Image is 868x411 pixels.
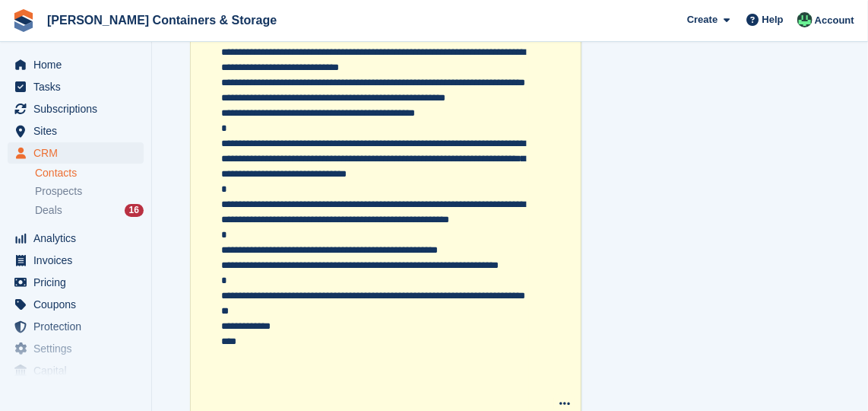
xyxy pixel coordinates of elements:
[8,294,144,315] a: menu
[8,54,144,75] a: menu
[35,184,82,199] span: Prospects
[8,142,144,164] a: menu
[8,228,144,249] a: menu
[12,9,35,32] img: stora-icon-8386f47178a22dfd0bd8f6a31ec36ba5ce8667c1dd55bd0f319d3a0aa187defe.svg
[8,338,144,359] a: menu
[41,8,283,33] a: [PERSON_NAME] Containers & Storage
[35,166,144,180] a: Contacts
[687,12,718,27] span: Create
[8,76,144,97] a: menu
[33,316,125,337] span: Protection
[797,12,813,27] img: Arjun Preetham
[35,203,62,218] span: Deals
[8,98,144,119] a: menu
[33,76,125,97] span: Tasks
[33,120,125,142] span: Sites
[815,13,854,28] span: Account
[33,142,125,164] span: CRM
[125,204,144,217] div: 16
[35,183,144,199] a: Prospects
[33,272,125,293] span: Pricing
[8,316,144,337] a: menu
[8,360,144,381] a: menu
[8,250,144,271] a: menu
[33,338,125,359] span: Settings
[33,250,125,271] span: Invoices
[33,360,125,381] span: Capital
[33,54,125,75] span: Home
[33,294,125,315] span: Coupons
[35,202,144,218] a: Deals 16
[33,98,125,119] span: Subscriptions
[8,120,144,142] a: menu
[8,272,144,293] a: menu
[33,228,125,249] span: Analytics
[762,12,784,27] span: Help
